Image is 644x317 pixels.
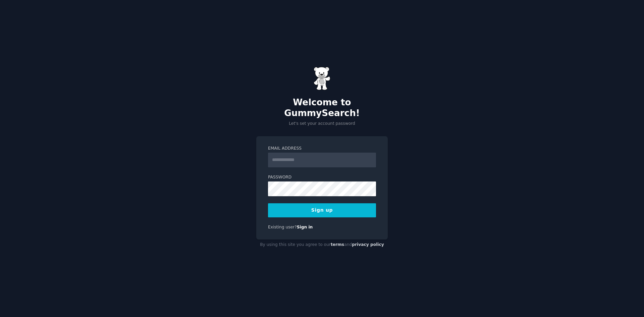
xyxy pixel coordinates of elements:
label: Email Address [268,146,376,152]
a: terms [331,242,344,247]
h2: Welcome to GummySearch! [256,97,388,118]
img: Gummy Bear [314,67,330,90]
p: Let's set your account password [256,121,388,127]
a: privacy policy [352,242,384,247]
span: Existing user? [268,225,297,229]
button: Sign up [268,203,376,217]
a: Sign in [297,225,313,229]
label: Password [268,174,376,180]
div: By using this site you agree to our and [256,240,388,250]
